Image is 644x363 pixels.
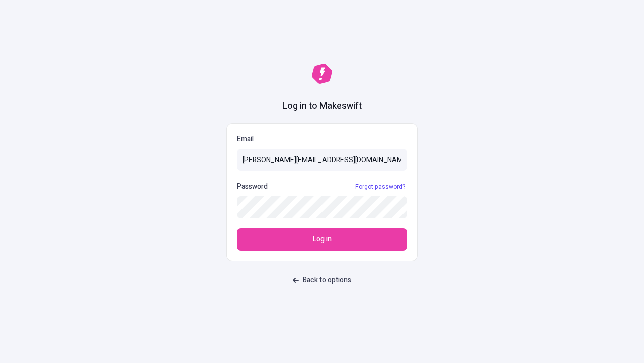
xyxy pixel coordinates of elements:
[313,234,332,245] span: Log in
[237,134,407,145] p: Email
[237,228,407,251] button: Log in
[237,181,268,192] p: Password
[237,149,407,171] input: Email
[282,100,362,113] h1: Log in to Makeswift
[353,183,407,191] a: Forgot password?
[303,275,351,286] span: Back to options
[287,271,357,289] button: Back to options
